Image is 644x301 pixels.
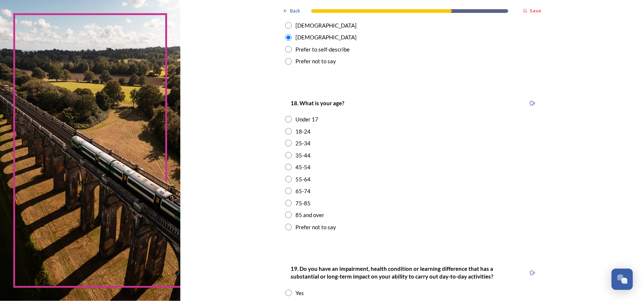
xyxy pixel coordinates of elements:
[295,21,357,30] div: [DEMOGRAPHIC_DATA]
[290,7,300,14] span: Back
[530,7,541,14] strong: Save
[291,265,494,280] strong: 19. Do you have an impairment, health condition or learning difference that has a substantial or ...
[295,57,336,65] div: Prefer not to say
[295,211,324,219] div: 85 and over
[291,100,344,106] strong: 18. What is your age?
[295,139,311,148] div: 25-34
[295,151,311,160] div: 35-44
[295,45,350,54] div: Prefer to self-describe
[295,187,311,195] div: 65-74
[612,269,633,290] button: Open Chat
[295,289,304,297] div: Yes
[295,127,311,136] div: 18-24
[295,223,336,231] div: Prefer not to say
[295,33,357,42] div: [DEMOGRAPHIC_DATA]
[295,115,318,124] div: Under 17
[295,163,311,171] div: 45-54
[295,175,311,184] div: 55-64
[295,199,311,208] div: 75-85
